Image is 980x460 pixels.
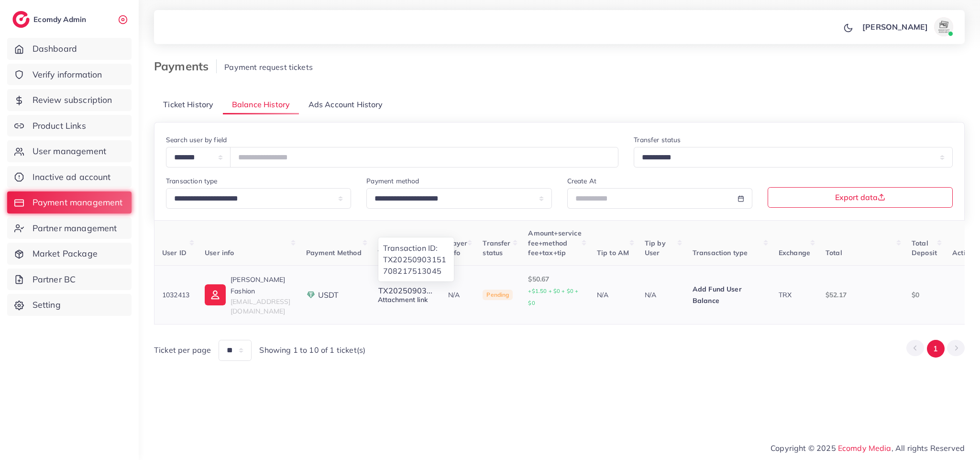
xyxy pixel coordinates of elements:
label: Transfer status [634,135,681,145]
a: Dashboard [7,38,132,60]
p: [PERSON_NAME] [862,21,928,33]
a: Attachment link [378,295,428,304]
img: ic-user-info.36bf1079.svg [205,284,226,305]
label: Create At [567,176,596,186]
span: Export data [835,193,885,201]
div: TRX [779,290,810,300]
a: logoEcomdy Admin [12,11,88,28]
span: Transaction type [693,248,748,257]
ul: Pagination [906,340,965,358]
span: Inactive ad account [33,171,111,183]
a: Payment management [7,191,132,213]
a: Verify information [7,64,132,86]
a: Setting [7,294,132,316]
span: Partner BC [33,273,76,286]
span: Exchange [779,248,810,257]
p: $50.67 [528,273,581,309]
label: Transaction type [166,176,218,186]
span: Payer Info [448,239,468,257]
h2: Ecomdy Admin [33,15,88,24]
span: [EMAIL_ADDRESS][DOMAIN_NAME] [231,297,290,315]
p: $0 [912,289,937,301]
label: Search user by field [166,135,227,145]
button: Export data [768,187,953,208]
a: Product Links [7,115,132,137]
span: Tip by User [645,239,666,257]
span: Actions [952,248,977,257]
span: User info [205,248,234,257]
a: Inactive ad account [7,166,132,188]
span: Payment Method [306,248,362,257]
h3: Payments [154,59,217,73]
span: Partner management [33,222,117,235]
img: payment [306,290,316,300]
span: User ID [162,248,187,257]
p: N/A [448,289,468,301]
p: N/A [645,289,677,301]
span: Payment management [33,196,123,209]
a: User management [7,140,132,162]
span: Balance History [232,99,290,110]
span: Total [826,248,842,257]
span: Pending [483,290,513,300]
img: avatar [934,17,953,36]
span: Payment request tickets [224,62,313,72]
p: $52.17 [826,289,896,301]
span: Tip to AM [597,248,629,257]
button: Go to page 1 [927,340,945,358]
span: Review subscription [33,94,112,106]
a: Review subscription [7,89,132,111]
p: Transaction ID: TX20250903151708217513045 [383,242,449,277]
span: Setting [33,299,61,311]
span: Dashboard [33,43,77,55]
span: Verify information [33,68,102,81]
span: Copyright © 2025 [771,442,965,454]
p: N/A [597,289,629,301]
label: Payment method [366,176,419,186]
p: 1032413 [162,289,189,301]
span: Transfer status [483,239,510,257]
span: Product Links [33,120,86,132]
span: Market Package [33,247,98,260]
span: , All rights Reserved [892,442,965,454]
span: Ticket per page [154,345,211,356]
a: Ecomdy Media [838,443,892,453]
span: Ads Account History [308,99,383,110]
a: [PERSON_NAME]avatar [857,17,957,36]
span: Showing 1 to 10 of 1 ticket(s) [259,345,365,356]
small: +$1.50 + $0 + $0 + $0 [528,288,578,306]
button: TX20250903... [378,286,433,295]
p: [PERSON_NAME] Fashion [231,274,290,297]
span: USDT [318,290,339,301]
p: Add Fund User Balance [693,283,763,306]
span: Ticket History [163,99,213,110]
a: Partner management [7,217,132,239]
span: User management [33,145,106,157]
a: Market Package [7,243,132,265]
span: Total Deposit [912,239,937,257]
img: logo [12,11,30,28]
ul: TX20250903... [378,237,454,282]
span: Amount+service fee+method fee+tax+tip [528,229,581,257]
a: Partner BC [7,269,132,291]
